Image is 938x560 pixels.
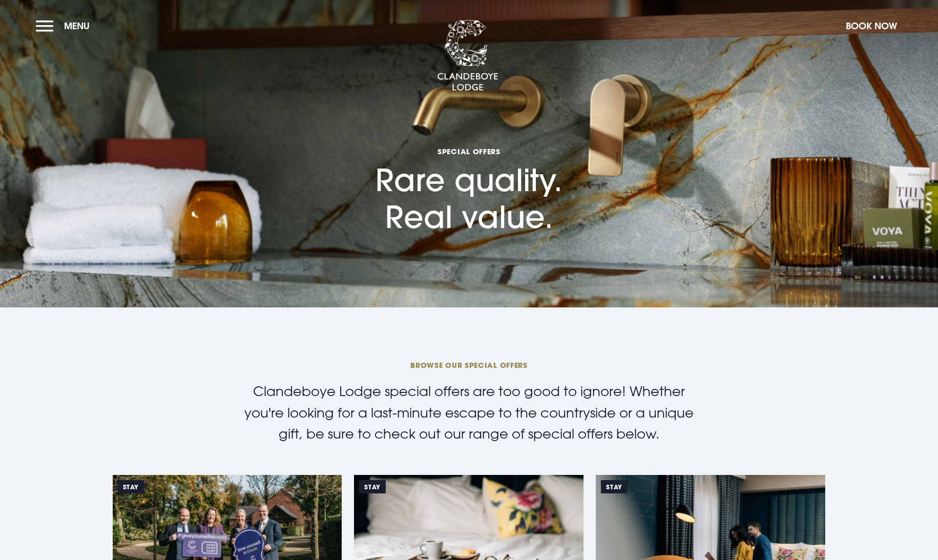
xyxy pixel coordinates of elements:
[234,381,705,445] p: Clandeboye Lodge special offers are too good to ignore! Whether you're looking for a last-minute ...
[64,20,90,32] span: Menu
[376,77,562,235] h1: Rare quality. Real value.
[376,147,562,156] span: Special Offers
[437,20,498,92] img: Clandeboye Lodge
[118,480,144,493] span: Stay
[225,360,713,370] span: BROWSE OUR SPECIAL OFFERS
[601,480,627,493] span: Stay
[36,15,95,37] button: Menu
[359,480,385,493] span: Stay
[841,15,902,37] button: Book Now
